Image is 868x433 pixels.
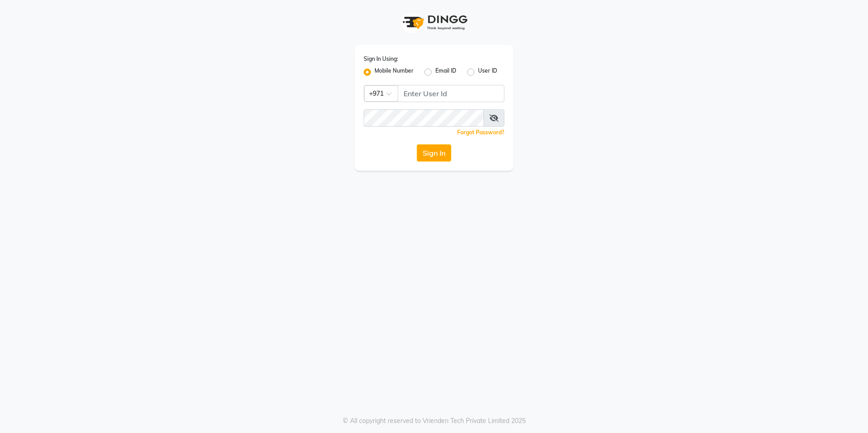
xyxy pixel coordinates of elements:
img: logo1.svg [398,9,470,36]
button: Sign In [417,144,451,162]
label: Email ID [435,67,456,78]
a: Forgot Password? [457,129,504,136]
label: Sign In Using: [364,55,398,63]
input: Username [364,109,484,127]
label: Mobile Number [375,67,414,78]
label: User ID [478,67,497,78]
input: Username [398,85,504,102]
